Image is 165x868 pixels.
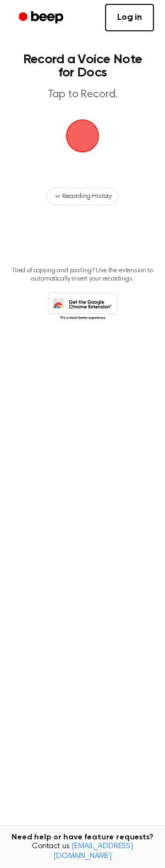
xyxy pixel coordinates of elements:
button: Beep Logo [66,119,99,152]
p: Tired of copying and pasting? Use the extension to automatically insert your recordings. [9,267,156,283]
a: Beep [11,7,73,29]
span: Recording History [62,191,112,201]
a: [EMAIL_ADDRESS][DOMAIN_NAME] [53,843,133,860]
p: Tap to Record. [20,88,145,102]
h1: Record a Voice Note for Docs [20,53,145,79]
span: Contact us [7,842,158,861]
button: Recording History [46,188,119,205]
a: Log in [105,4,154,31]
